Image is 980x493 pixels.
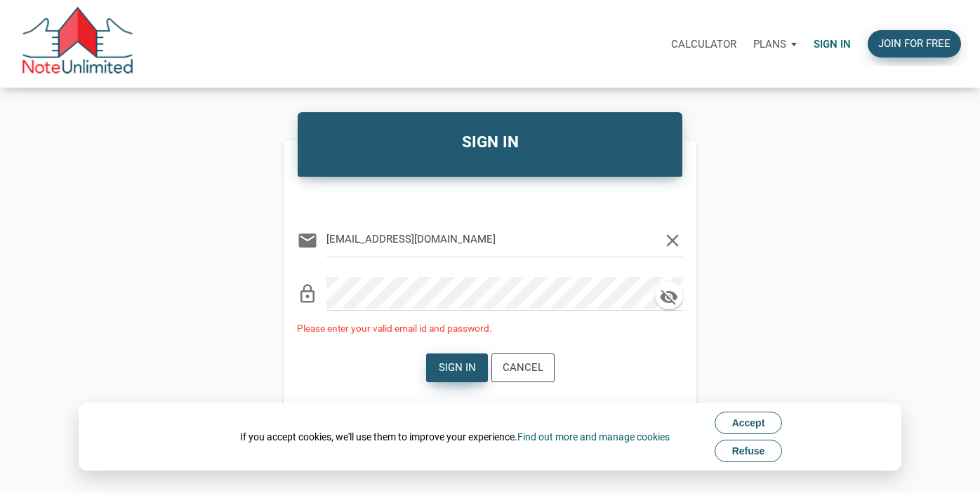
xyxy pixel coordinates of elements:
i: email [297,230,318,251]
button: Cancel [491,353,555,382]
button: Refuse [715,440,783,462]
a: Find out more and manage cookies [517,431,670,443]
input: Email [326,224,662,255]
button: Accept [715,412,783,434]
button: Join for free [868,30,961,58]
i: clear [662,230,683,251]
p: Sign in [814,38,851,50]
i: lock_outline [297,283,318,304]
div: Sign in [438,360,475,376]
span: Refuse [732,445,765,457]
div: Cancel [503,360,543,376]
p: Calculator [671,38,736,50]
p: Plans [753,38,786,50]
a: Plans [745,22,805,66]
button: Plans [745,23,805,65]
a: Calculator [663,22,745,66]
span: Accept [732,417,765,428]
div: If you accept cookies, we'll use them to improve your experience. [240,430,670,444]
h4: SIGN IN [308,130,672,154]
a: Join for free [859,22,969,66]
button: Sign in [426,353,488,382]
img: NoteUnlimited [21,7,134,81]
div: Join for free [878,36,951,52]
a: Sign in [805,22,859,66]
div: Please enter your valid email id and password. [297,321,683,336]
